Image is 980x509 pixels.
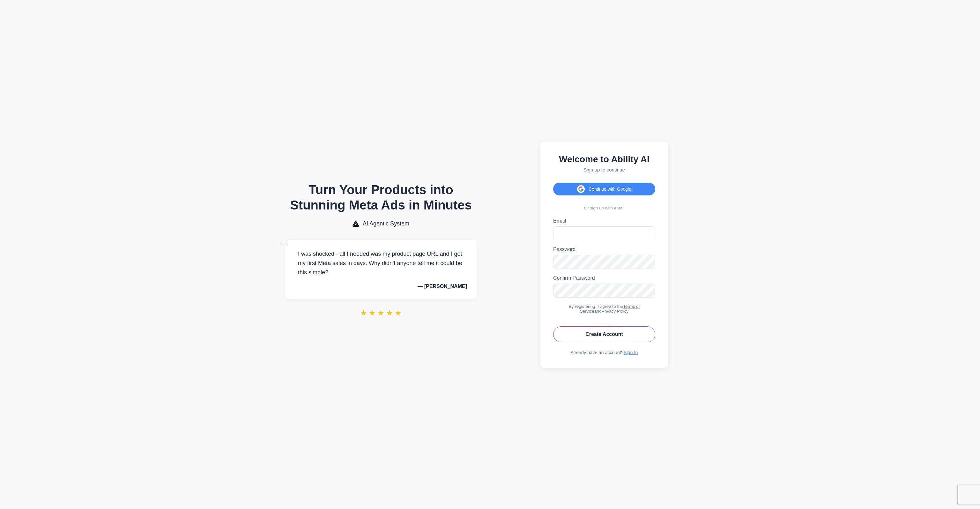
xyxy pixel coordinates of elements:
[395,308,402,317] span: ★
[553,218,655,224] label: Email
[295,249,467,277] p: I was shocked - all I needed was my product page URL and I got my first Meta sales in days. Why d...
[553,154,655,164] h2: Welcome to Ability AI
[580,304,640,314] a: Terms of Service
[377,308,384,317] span: ★
[279,233,290,262] span: “
[553,275,655,281] label: Confirm Password
[553,304,655,314] div: By registering, I agree to the and
[353,221,359,227] img: AI Agentic System Logo
[553,206,655,210] div: Or sign up with email
[553,247,655,252] label: Password
[363,220,409,227] span: AI Agentic System
[553,183,655,195] button: Continue with Google
[624,350,638,355] a: Sign In
[602,309,629,314] a: Privacy Policy
[369,308,376,317] span: ★
[285,182,477,213] h1: Turn Your Products into Stunning Meta Ads in Minutes
[553,350,655,355] div: Already have an account?
[360,308,367,317] span: ★
[553,167,655,172] p: Sign up to continue
[295,284,467,289] p: — [PERSON_NAME]
[386,308,393,317] span: ★
[553,326,655,342] button: Create Account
